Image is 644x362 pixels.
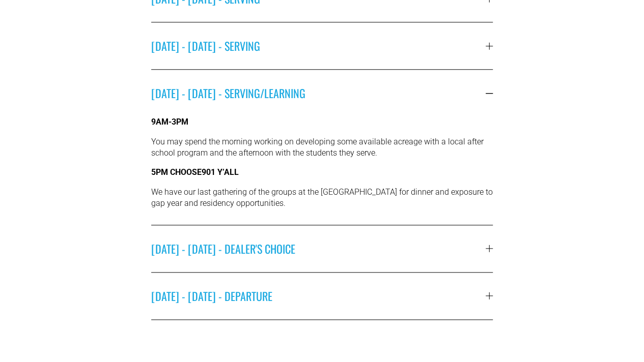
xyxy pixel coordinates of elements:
div: [DATE] - [DATE] - SERVING/LEARNING [151,116,493,224]
span: [DATE] - [DATE] - DEPARTURE [151,288,486,304]
button: [DATE] - [DATE] - SERVING [151,22,493,69]
strong: 5PM CHOOSE901 Y’ALL [151,167,239,177]
button: [DATE] - [DATE] - DEPARTURE [151,273,493,319]
span: [DATE] - [DATE] - SERVING [151,38,486,54]
button: [DATE] - [DATE] - SERVING/LEARNING [151,70,493,116]
strong: 9AM-3PM [151,117,188,127]
button: [DATE] - [DATE] - DEALER'S CHOICE [151,225,493,272]
p: We have our last gathering of the groups at the [GEOGRAPHIC_DATA] for dinner and exposure to gap ... [151,187,493,209]
p: You may spend the morning working on developing some available acreage with a local after school ... [151,136,493,159]
span: [DATE] - [DATE] - DEALER'S CHOICE [151,240,486,257]
span: [DATE] - [DATE] - SERVING/LEARNING [151,85,486,101]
